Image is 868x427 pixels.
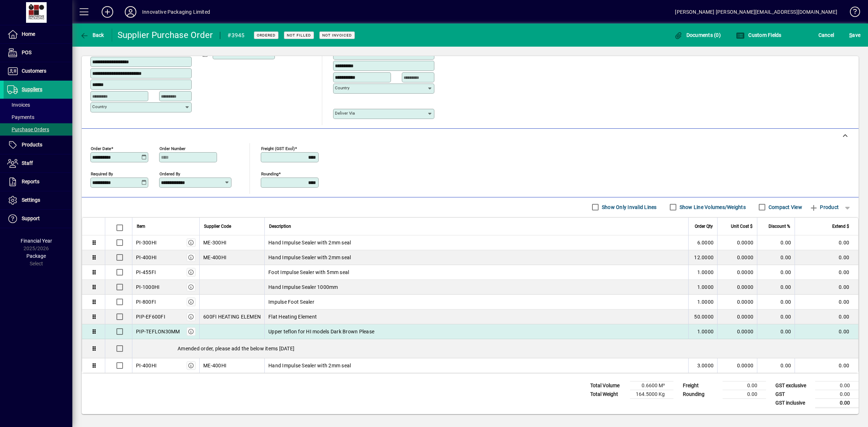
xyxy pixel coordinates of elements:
[795,309,858,324] td: 0.00
[688,358,717,373] td: 3.0000
[78,29,106,42] button: Back
[261,171,278,176] mat-label: Rounding
[119,5,142,18] button: Profile
[22,215,40,221] span: Support
[136,328,180,335] div: PIP-TEFLON30MM
[795,280,858,295] td: 0.00
[849,29,860,41] span: ave
[137,222,145,230] span: Item
[717,295,757,309] td: 0.0000
[717,250,757,265] td: 0.0000
[268,362,351,369] span: Hand Impulse Sealer with 2mm seal
[795,295,858,309] td: 0.00
[268,269,349,276] span: Foot Impulse Sealer with 5mm seal
[7,114,34,120] span: Payments
[772,390,815,398] td: GST
[268,298,314,306] span: Impulse Foot Sealer
[22,179,39,184] span: Reports
[136,362,157,369] div: PI-400HI
[4,99,72,111] a: Invoices
[630,390,673,398] td: 164.5000 Kg
[723,381,766,390] td: 0.00
[4,136,72,154] a: Products
[136,254,157,261] div: PI-400HI
[159,171,180,176] mat-label: Ordered by
[227,30,244,41] div: #3945
[204,222,231,230] span: Supplier Code
[261,146,295,151] mat-label: Freight (GST excl)
[22,86,42,92] span: Suppliers
[4,173,72,191] a: Reports
[679,381,723,390] td: Freight
[4,191,72,209] a: Settings
[688,265,717,280] td: 1.0000
[717,358,757,373] td: 0.0000
[136,269,156,276] div: PI-455FI
[809,201,839,213] span: Product
[815,390,859,398] td: 0.00
[21,238,52,244] span: Financial Year
[717,265,757,280] td: 0.0000
[769,222,790,230] span: Discount %
[287,33,311,38] span: Not Filled
[136,283,159,291] div: PI-1000HI
[772,398,815,407] td: GST inclusive
[199,358,264,373] td: ME-400HI
[22,68,46,74] span: Customers
[688,324,717,339] td: 1.0000
[92,104,107,109] mat-label: Country
[4,154,72,172] a: Staff
[322,33,352,38] span: Not Invoiced
[268,239,351,246] span: Hand Impulse Sealer with 2mm seal
[757,250,795,265] td: 0.00
[268,313,317,320] span: Flat Heating Element
[723,390,766,398] td: 0.00
[795,265,858,280] td: 0.00
[757,265,795,280] td: 0.00
[335,85,349,90] mat-label: Country
[688,309,717,324] td: 50.0000
[587,381,630,390] td: Total Volume
[22,142,42,148] span: Products
[91,146,111,151] mat-label: Order date
[847,29,862,42] button: Save
[132,339,858,358] div: Amended order, please add the below items [DATE]
[72,29,112,42] app-page-header-button: Back
[268,328,374,335] span: Upper teflon for HI models Dark Brown Please
[199,250,264,265] td: ME-400HI
[795,235,858,250] td: 0.00
[600,204,657,211] label: Show Only Invalid Lines
[795,324,858,339] td: 0.00
[688,280,717,295] td: 1.0000
[717,309,757,324] td: 0.0000
[757,280,795,295] td: 0.00
[22,197,40,203] span: Settings
[817,29,836,42] button: Cancel
[675,6,837,18] div: [PERSON_NAME] [PERSON_NAME][EMAIL_ADDRESS][DOMAIN_NAME]
[335,111,355,116] mat-label: Deliver via
[4,210,72,228] a: Support
[672,29,723,42] button: Documents (0)
[695,222,713,230] span: Order Qty
[795,250,858,265] td: 0.00
[815,381,859,390] td: 0.00
[844,1,859,25] a: Knowledge Base
[795,358,858,373] td: 0.00
[136,298,156,306] div: PI-800FI
[717,235,757,250] td: 0.0000
[268,283,338,291] span: Hand Impulse Sealer 1000mm
[22,31,35,37] span: Home
[4,111,72,123] a: Payments
[136,239,157,246] div: PI-300HI
[757,235,795,250] td: 0.00
[731,222,753,230] span: Unit Cost $
[849,32,852,38] span: S
[22,50,31,55] span: POS
[815,398,859,407] td: 0.00
[717,280,757,295] td: 0.0000
[269,222,291,230] span: Description
[757,324,795,339] td: 0.00
[734,29,783,42] button: Custom Fields
[159,146,186,151] mat-label: Order number
[4,123,72,136] a: Purchase Orders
